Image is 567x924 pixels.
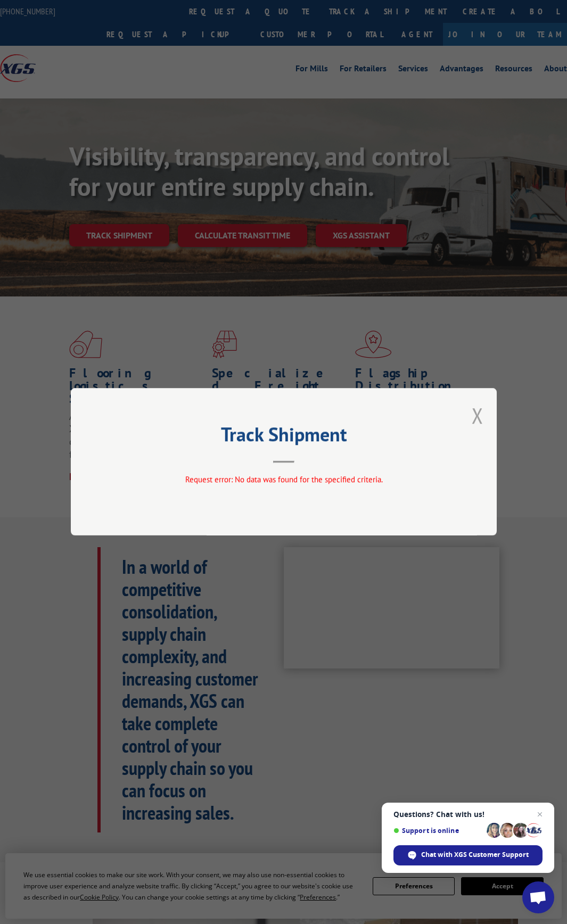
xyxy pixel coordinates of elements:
[393,827,483,835] span: Support is online
[185,475,382,485] span: Request error: No data was found for the specified criteria.
[393,810,543,819] span: Questions? Chat with us!
[472,401,483,430] button: Close modal
[421,850,529,860] span: Chat with XGS Customer Support
[393,845,543,865] div: Chat with XGS Customer Support
[124,427,443,447] h2: Track Shipment
[533,808,546,821] span: Close chat
[522,881,554,913] div: Open chat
